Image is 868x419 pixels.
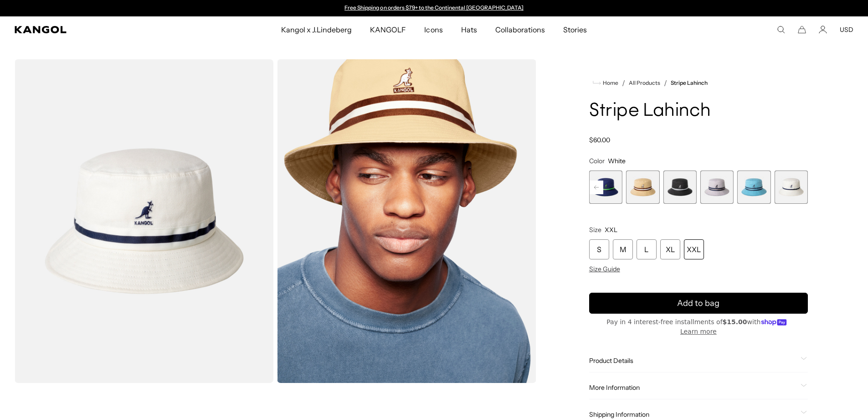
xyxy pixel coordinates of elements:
[340,5,528,12] div: 1 of 2
[361,16,415,43] a: KANGOLF
[340,5,528,12] div: Announcement
[344,4,524,11] a: Free Shipping on orders $79+ to the Continental [GEOGRAPHIC_DATA]
[589,239,609,259] div: S
[589,136,610,144] span: $60.00
[626,171,659,204] label: Oat
[775,171,808,204] label: White
[593,79,618,87] a: Home
[424,16,442,43] span: Icons
[589,78,808,88] nav: breadcrumbs
[370,16,406,43] span: KANGOLF
[684,239,704,259] div: XXL
[589,357,797,365] span: Product Details
[798,26,806,34] button: Cart
[589,383,797,392] span: More Information
[277,59,536,383] img: oat
[495,16,545,43] span: Collaborations
[340,5,528,12] slideshow-component: Announcement bar
[677,297,719,310] span: Add to bag
[486,16,554,43] a: Collaborations
[608,157,626,165] span: White
[840,26,853,34] button: USD
[663,171,696,204] div: 6 of 9
[737,171,770,204] div: 8 of 9
[589,410,797,419] span: Shipping Information
[589,157,605,165] span: Color
[671,80,708,86] a: Stripe Lahinch
[629,80,660,86] a: All Products
[589,171,622,204] div: 4 of 9
[618,78,625,88] li: /
[563,16,587,43] span: Stories
[452,16,486,43] a: Hats
[700,171,734,204] div: 7 of 9
[660,239,680,259] div: XL
[775,171,808,204] div: 9 of 9
[589,293,808,314] button: Add to bag
[589,101,808,121] h1: Stripe Lahinch
[700,171,734,204] label: Grey
[589,226,601,234] span: Size
[589,265,620,273] span: Size Guide
[601,80,618,86] span: Home
[15,59,536,383] product-gallery: Gallery Viewer
[777,26,785,34] summary: Search here
[819,26,827,34] a: Account
[613,239,633,259] div: M
[15,26,186,33] a: Kangol
[272,16,361,43] a: Kangol x J.Lindeberg
[637,239,657,259] div: L
[737,171,770,204] label: Light Blue
[660,78,667,88] li: /
[415,16,452,43] a: Icons
[15,59,273,383] img: color-white
[605,226,617,234] span: XXL
[663,171,696,204] label: Black
[626,171,659,204] div: 5 of 9
[461,16,477,43] span: Hats
[589,171,622,204] label: Navy
[554,16,596,43] a: Stories
[281,16,352,43] span: Kangol x J.Lindeberg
